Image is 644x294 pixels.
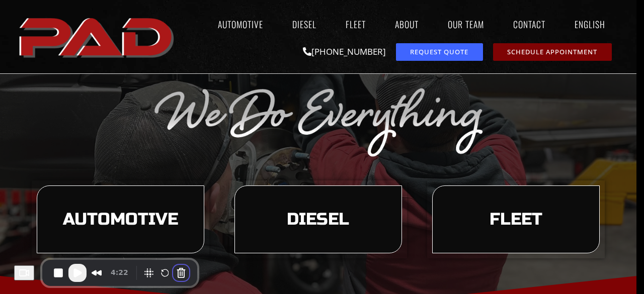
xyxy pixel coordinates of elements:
div: v 4.0.25 [28,16,49,24]
span: Diesel [287,211,349,228]
a: Diesel [283,13,326,36]
nav: Menu [179,13,620,36]
div: Domain: [DOMAIN_NAME] [26,26,111,34]
div: Keywords by Traffic [113,59,166,66]
a: English [565,13,620,36]
a: Fleet [336,13,375,36]
img: The image shows the word "PAD" in bold, red, uppercase letters with a slight shadow effect. [16,10,179,64]
img: logo_orange.svg [16,16,24,24]
a: pro automotive and diesel home page [16,10,179,64]
a: Contact [504,13,555,36]
a: Automotive [208,13,273,36]
a: Our Team [438,13,494,36]
img: tab_keywords_by_traffic_grey.svg [102,58,110,66]
a: learn more about our fleet services [432,185,600,254]
a: schedule repair or service appointment [493,43,612,61]
div: Domain Overview [40,59,90,66]
img: tab_domain_overview_orange.svg [29,58,37,66]
img: website_grey.svg [16,26,24,34]
a: request a service or repair quote [396,43,483,61]
a: [PHONE_NUMBER] [303,46,386,57]
span: Request Quote [410,49,468,55]
a: learn more about our automotive services [37,185,204,254]
span: Automotive [63,211,178,228]
a: learn more about our diesel services [234,185,402,254]
span: Schedule Appointment [507,49,597,55]
a: About [385,13,428,36]
img: The image displays the phrase "We Do Everything" in a silver, cursive font on a transparent backg... [152,83,485,158]
span: Fleet [490,211,542,228]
